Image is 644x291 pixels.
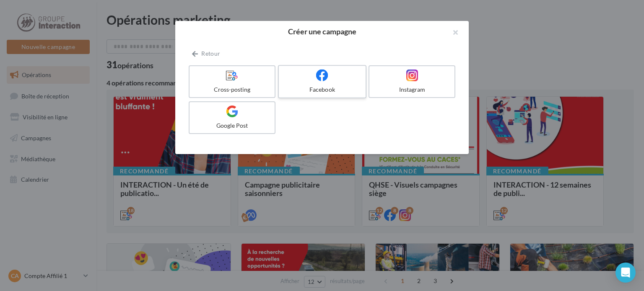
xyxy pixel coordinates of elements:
[282,85,362,94] div: Facebook
[193,121,271,130] div: Google Post
[189,28,455,35] h2: Créer une campagne
[189,49,223,59] button: Retour
[193,85,271,94] div: Cross-posting
[373,85,451,94] div: Instagram
[615,263,636,283] div: Open Intercom Messenger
